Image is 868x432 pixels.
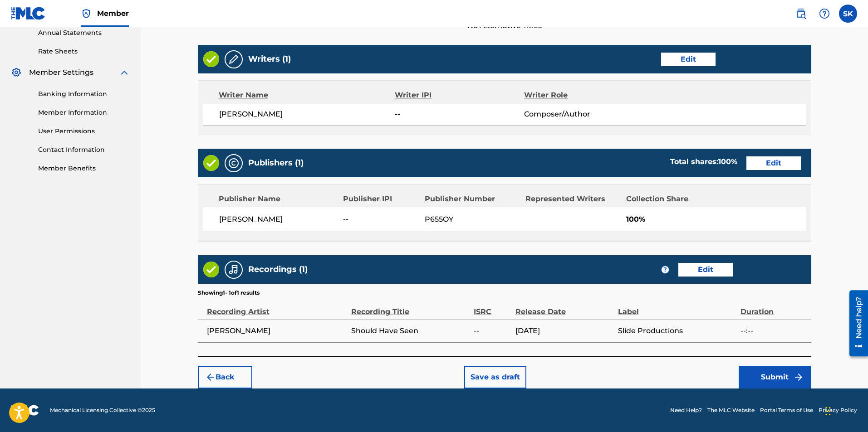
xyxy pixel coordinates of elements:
[524,109,642,120] span: Composer/Author
[205,372,216,383] img: 7ee5dd4eb1f8a8e3ef2f.svg
[219,90,395,101] div: Writer Name
[819,406,857,414] a: Privacy Policy
[823,388,868,432] iframe: Chat Widget
[343,214,418,225] span: --
[819,8,830,19] img: help
[219,194,336,204] div: Publisher Name
[248,54,291,64] h5: Writers (1)
[515,297,613,317] div: Release Date
[618,297,736,317] div: Label
[740,325,806,336] span: --:--
[662,266,669,273] span: ?
[746,156,801,170] button: Edit
[793,372,804,383] img: f7272a7cc735f4ea7f67.svg
[219,109,395,120] span: [PERSON_NAME]
[718,157,737,166] span: 100 %
[525,194,619,204] div: Represented Writers
[474,325,511,336] span: --
[29,67,93,78] span: Member Settings
[825,398,831,425] div: Drag
[670,156,737,167] div: Total shares:
[425,194,519,204] div: Publisher Number
[792,5,810,23] a: Public Search
[351,297,469,317] div: Recording Title
[740,297,806,317] div: Duration
[760,406,813,414] a: Portal Terms of Use
[795,8,806,19] img: search
[50,406,155,414] span: Mechanical Licensing Collective © 2025
[38,47,130,56] a: Rate Sheets
[207,297,347,317] div: Recording Artist
[707,406,755,414] a: The MLC Website
[228,264,239,275] img: Recordings
[515,325,613,336] span: [DATE]
[11,405,39,416] img: logo
[203,262,219,277] img: Valid
[351,325,469,336] span: Should Have Seen
[38,89,130,99] a: Banking Information
[739,366,811,388] button: Submit
[228,54,239,65] img: Writers
[38,28,130,38] a: Annual Statements
[198,366,252,388] button: Back
[678,263,733,277] button: Edit
[203,51,219,67] img: Valid
[203,155,219,171] img: Valid
[248,158,304,168] h5: Publishers (1)
[661,53,716,66] button: Edit
[198,289,260,297] p: Showing 1 - 1 of 1 results
[815,5,834,23] div: Help
[11,67,22,78] img: Member Settings
[38,108,130,117] a: Member Information
[843,287,868,360] iframe: Resource Center
[81,8,92,19] img: Top Rightsholder
[626,194,714,204] div: Collection Share
[38,164,130,173] a: Member Benefits
[207,325,347,336] span: [PERSON_NAME]
[119,67,130,78] img: expand
[524,90,642,101] div: Writer Role
[395,109,524,120] span: --
[228,158,239,169] img: Publishers
[219,214,337,225] span: [PERSON_NAME]
[474,297,511,317] div: ISRC
[464,366,526,388] button: Save as draft
[425,214,519,225] span: P655OY
[618,325,736,336] span: Slide Productions
[38,126,130,136] a: User Permissions
[626,214,806,225] span: 100%
[839,5,857,23] div: User Menu
[38,145,130,155] a: Contact Information
[670,406,702,414] a: Need Help?
[343,194,418,204] div: Publisher IPI
[248,264,308,275] h5: Recordings (1)
[395,90,524,101] div: Writer IPI
[97,8,129,19] span: Member
[11,7,46,20] img: MLC Logo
